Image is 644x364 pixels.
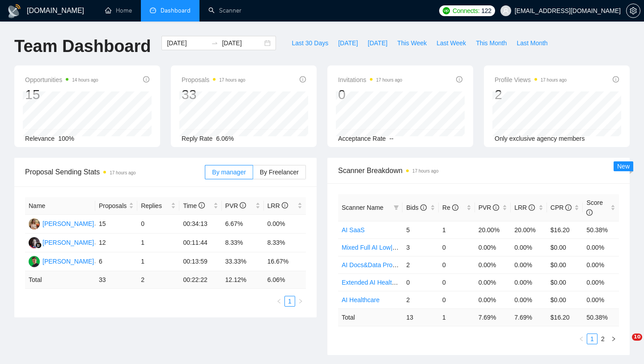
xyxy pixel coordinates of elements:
td: 0.00% [583,238,619,256]
li: Next Page [295,296,306,307]
td: 3 [402,238,439,256]
div: [PERSON_NAME] [42,238,94,247]
span: -- [390,135,394,142]
span: Profile Views [495,74,567,85]
td: 16.67% [264,252,306,271]
td: 0.00% [511,256,547,273]
span: info-circle [565,204,572,211]
a: MB[PERSON_NAME] [29,257,94,264]
img: MB [29,256,40,267]
span: left [276,299,282,304]
td: $0.00 [547,291,583,308]
td: $ 16.20 [547,308,583,326]
span: info-circle [452,204,458,211]
span: Scanner Breakdown [338,165,619,176]
a: searchScanner [208,7,241,14]
button: Last Month [512,36,552,50]
button: right [608,334,619,344]
span: dashboard [150,7,156,13]
a: setting [626,7,640,14]
time: 14 hours ago [72,78,98,82]
td: 33.33% [222,252,264,271]
li: 1 [284,296,295,307]
button: setting [626,4,640,18]
span: By Freelancer [260,169,299,176]
td: 00:34:13 [179,215,221,234]
span: 100% [58,135,74,142]
td: 20.00% [511,221,547,238]
td: 12.12 % [222,271,264,289]
a: AI Docs&Data Processing [342,261,414,269]
td: 0.00% [475,256,511,273]
div: 33 [182,86,246,103]
td: 7.69 % [475,308,511,326]
span: to [211,39,218,47]
th: Replies [137,197,179,215]
span: 122 [481,6,491,16]
td: 0.00% [264,215,306,234]
td: 50.38 % [583,308,619,326]
span: info-circle [199,202,205,208]
span: Only exclusive agency members [495,135,585,142]
span: [DATE] [338,38,358,48]
span: right [298,299,303,304]
span: [DATE] [368,38,387,48]
span: info-circle [456,76,462,82]
span: Dashboard [161,7,191,14]
span: LRR [267,202,288,209]
img: SS [29,237,40,248]
span: Last 30 Days [292,38,328,48]
span: Proposals [99,201,127,211]
td: 0.00% [511,291,547,308]
div: 15 [25,86,98,103]
img: upwork-logo.png [443,7,450,14]
button: [DATE] [363,36,392,50]
li: Previous Page [576,334,587,344]
td: 0.00% [511,273,547,291]
button: Last 30 Days [287,36,333,50]
th: Proposals [95,197,137,215]
button: This Week [392,36,432,50]
span: Score [586,199,603,216]
td: 0.00% [475,273,511,291]
td: 1 [439,308,475,326]
input: End date [222,38,263,48]
td: 0 [439,291,475,308]
td: 6 [95,252,137,271]
div: [PERSON_NAME] [42,256,94,266]
td: 15 [95,215,137,234]
span: PVR [479,204,500,211]
a: SS[PERSON_NAME] [29,238,94,246]
span: Last Month [517,38,547,48]
time: 17 hours ago [219,78,245,82]
td: 13 [402,308,439,326]
span: right [611,336,616,342]
td: 12 [95,234,137,252]
span: left [579,336,584,342]
span: Invitations [338,74,402,85]
td: 00:22:22 [179,271,221,289]
button: This Month [471,36,512,50]
time: 17 hours ago [110,170,136,175]
td: 0.00% [583,256,619,273]
li: Previous Page [274,296,284,307]
span: CPR [551,204,572,211]
td: 0 [439,273,475,291]
img: logo [7,4,21,18]
span: 6.06% [216,135,234,142]
div: 2 [495,86,567,103]
span: 10 [632,334,642,341]
td: 0 [402,273,439,291]
span: info-circle [586,209,593,216]
th: Name [25,197,95,215]
span: info-circle [300,76,306,82]
td: 0.00% [511,238,547,256]
span: filter [394,205,399,210]
td: 1 [439,221,475,238]
span: By manager [212,169,246,176]
td: 7.69 % [511,308,547,326]
span: Relevance [25,135,55,142]
span: info-circle [282,202,288,208]
span: info-circle [529,204,535,211]
span: This Week [397,38,427,48]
